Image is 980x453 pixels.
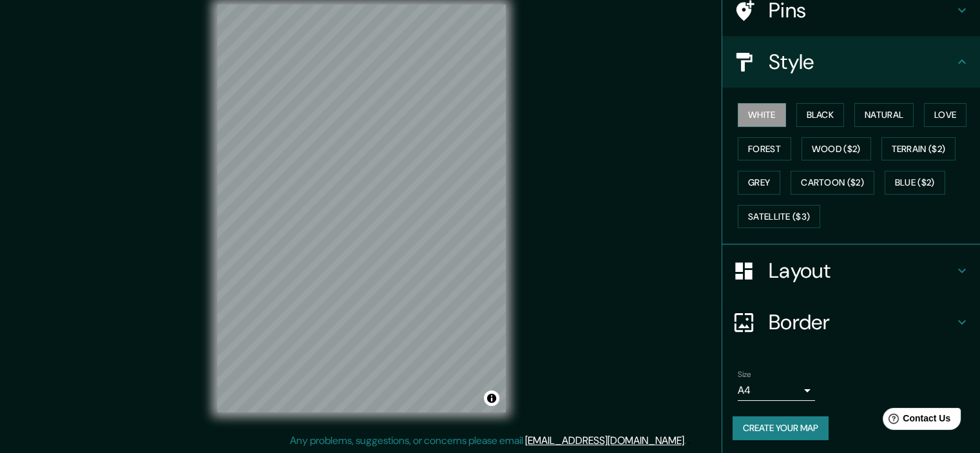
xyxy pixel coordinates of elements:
[796,103,845,127] button: Black
[769,258,954,284] h4: Layout
[881,137,956,161] button: Terrain ($2)
[738,205,820,229] button: Satellite ($3)
[722,296,980,348] div: Border
[738,380,815,401] div: A4
[769,309,954,335] h4: Border
[525,434,684,447] a: [EMAIL_ADDRESS][DOMAIN_NAME]
[865,403,966,439] iframe: Help widget launcher
[688,433,691,448] div: .
[769,49,954,75] h4: Style
[484,390,499,406] button: Toggle attribution
[738,137,791,161] button: Forest
[924,103,966,127] button: Love
[686,433,688,448] div: .
[791,171,874,195] button: Cartoon ($2)
[738,369,751,380] label: Size
[722,245,980,296] div: Layout
[217,5,506,412] canvas: Map
[802,137,871,161] button: Wood ($2)
[854,103,914,127] button: Natural
[733,416,829,440] button: Create your map
[738,171,780,195] button: Grey
[738,103,786,127] button: White
[290,433,686,448] p: Any problems, suggestions, or concerns please email .
[885,171,945,195] button: Blue ($2)
[722,36,980,88] div: Style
